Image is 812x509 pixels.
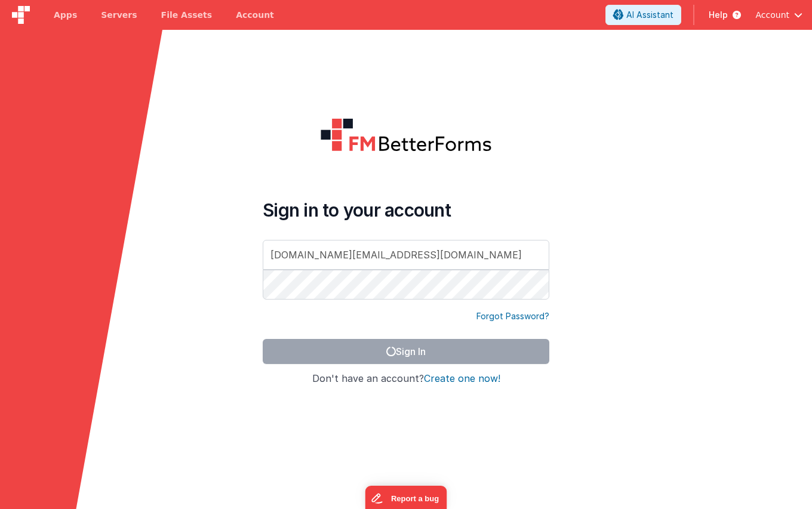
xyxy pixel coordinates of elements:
[626,9,673,21] span: AI Assistant
[263,240,549,270] input: Email Address
[424,374,500,384] button: Create one now!
[101,9,137,21] span: Servers
[54,9,77,21] span: Apps
[263,339,549,364] button: Sign In
[755,9,802,21] button: Account
[476,310,549,322] a: Forgot Password?
[709,9,728,21] span: Help
[263,199,549,221] h4: Sign in to your account
[263,374,549,384] h4: Don't have an account?
[605,5,681,25] button: AI Assistant
[161,9,213,21] span: File Assets
[755,9,789,21] span: Account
